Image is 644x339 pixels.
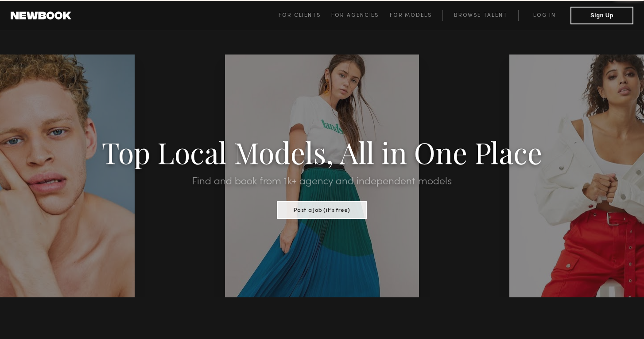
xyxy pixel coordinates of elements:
a: Log in [518,10,570,21]
button: Post a Job (it’s free) [277,201,367,219]
span: For Clients [279,13,321,18]
a: Browse Talent [442,10,518,21]
button: Sign Up [570,7,633,24]
a: For Clients [279,10,331,21]
span: For Models [390,13,432,18]
h2: Find and book from 1k+ agency and independent models [48,176,596,187]
span: For Agencies [331,13,379,18]
a: Post a Job (it’s free) [277,204,367,214]
h1: Top Local Models, All in One Place [48,138,596,166]
a: For Models [390,10,443,21]
a: For Agencies [331,10,389,21]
